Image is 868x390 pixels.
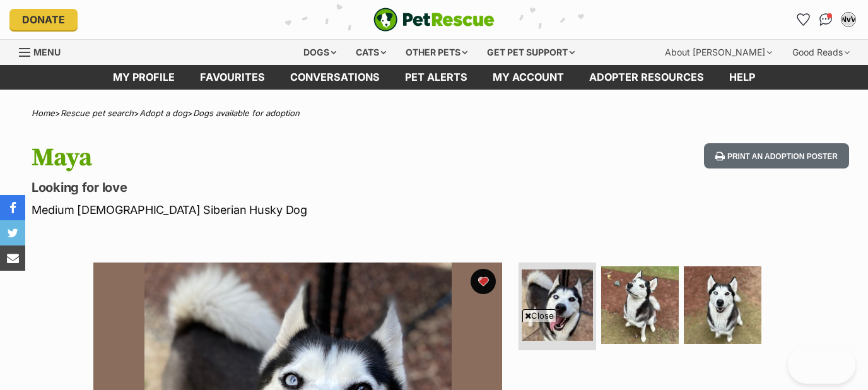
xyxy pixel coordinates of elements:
span: Close [522,309,556,322]
h1: Maya [32,143,530,172]
a: My account [480,65,577,90]
span: Menu [33,47,61,57]
img: chat-41dd97257d64d25036548639549fe6c8038ab92f7586957e7f3b1b290dea8141.svg [819,13,833,26]
a: conversations [278,65,392,90]
ul: Account quick links [793,9,859,30]
div: Good Reads [783,40,859,65]
a: Dogs available for adoption [193,108,300,118]
div: Get pet support [478,40,584,65]
button: Print an adoption poster [704,143,849,169]
a: Adopter resources [577,65,717,90]
p: Medium [DEMOGRAPHIC_DATA] Siberian Husky Dog [32,201,530,218]
a: Rescue pet search [61,108,134,118]
button: favourite [471,269,496,294]
a: Menu [19,40,69,62]
a: Adopt a dog [139,108,187,118]
a: Home [32,108,55,118]
img: Photo of Maya [522,269,593,341]
button: My account [838,9,859,30]
div: NvV [842,13,855,26]
div: Dogs [295,40,345,65]
div: About [PERSON_NAME] [656,40,781,65]
a: Conversations [816,9,836,30]
img: Photo of Maya [601,266,679,344]
a: Donate [9,9,78,30]
a: PetRescue [373,8,495,32]
img: logo-e224e6f780fb5917bec1dbf3a21bbac754714ae5b6737aabdf751b685950b380.svg [373,8,495,32]
div: Other pets [397,40,476,65]
a: Favourites [187,65,278,90]
div: Cats [347,40,395,65]
p: Looking for love [32,179,530,196]
iframe: Advertisement [128,327,740,384]
a: Pet alerts [392,65,480,90]
iframe: Help Scout Beacon - Open [788,346,855,384]
a: Favourites [793,9,813,30]
img: Photo of Maya [684,266,761,344]
a: My profile [100,65,187,90]
a: Help [717,65,768,90]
